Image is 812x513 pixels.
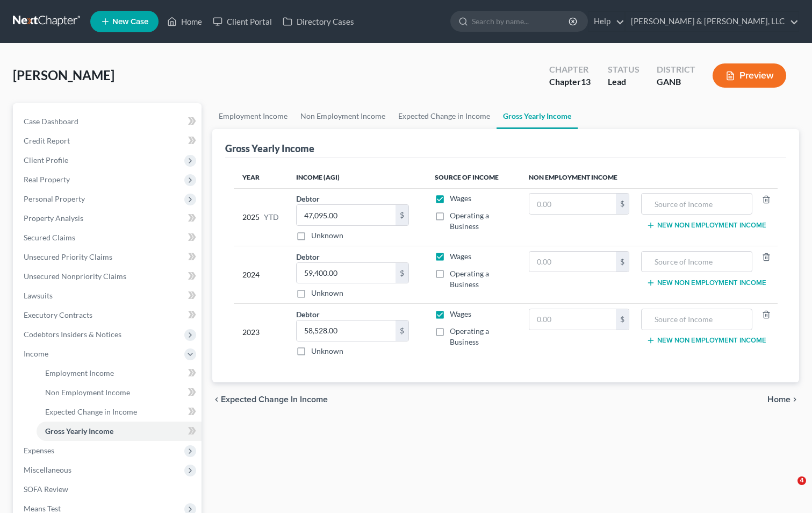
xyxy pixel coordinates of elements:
span: Operating a Business [450,211,489,231]
span: SOFA Review [24,484,68,494]
span: Wages [450,309,471,318]
span: [PERSON_NAME] [13,67,114,83]
a: Unsecured Priority Claims [15,247,202,267]
a: Property Analysis [15,209,202,228]
div: $ [396,320,408,341]
input: 0.00 [297,205,396,225]
th: Non Employment Income [520,167,778,188]
a: [PERSON_NAME] & [PERSON_NAME], LLC [626,12,799,31]
span: Lawsuits [24,291,53,300]
span: Credit Report [24,136,70,145]
span: Expected Change in Income [45,407,137,416]
a: Employment Income [212,103,294,129]
span: New Case [112,18,148,26]
div: 2024 [242,251,279,299]
button: Preview [713,63,786,88]
input: Source of Income [647,194,746,214]
span: Operating a Business [450,326,489,346]
input: Search by name... [472,11,570,31]
span: Gross Yearly Income [45,426,113,436]
button: New Non Employment Income [646,336,766,345]
div: Status [608,63,639,76]
div: Chapter [549,63,591,76]
a: Unsecured Nonpriority Claims [15,267,202,286]
label: Debtor [296,309,320,320]
label: Debtor [296,251,320,262]
span: Expenses [24,446,54,455]
span: Means Test [24,504,61,513]
div: $ [396,263,408,283]
button: chevron_left Expected Change in Income [212,395,328,404]
input: 0.00 [529,252,615,272]
a: Directory Cases [277,12,360,31]
a: Lawsuits [15,286,202,305]
a: Expected Change in Income [37,402,202,422]
label: Unknown [311,288,343,298]
button: Home chevron_right [767,395,799,404]
a: Credit Report [15,131,202,151]
a: Secured Claims [15,228,202,247]
span: Wages [450,194,471,203]
a: Expected Change in Income [392,103,497,129]
label: Unknown [311,346,343,357]
input: 0.00 [529,309,615,330]
input: 0.00 [297,263,396,283]
div: Lead [608,76,639,88]
span: Real Property [24,175,70,184]
iframe: Intercom live chat [775,476,801,502]
span: Client Profile [24,155,68,165]
div: 2025 [242,193,279,241]
span: Wages [450,252,471,261]
a: Client Portal [207,12,277,31]
input: 0.00 [529,194,615,214]
i: chevron_right [791,395,799,404]
span: Income [24,349,48,358]
a: Gross Yearly Income [37,422,202,441]
span: Case Dashboard [24,117,78,126]
span: YTD [264,212,279,223]
a: Gross Yearly Income [497,103,578,129]
button: New Non Employment Income [646,221,766,230]
label: Unknown [311,230,343,241]
div: Chapter [549,76,591,88]
th: Income (AGI) [288,167,427,188]
span: Employment Income [45,368,114,377]
span: 4 [797,476,806,485]
span: Expected Change in Income [221,395,328,404]
th: Source of Income [426,167,520,188]
span: Executory Contracts [24,310,92,319]
div: District [657,63,695,76]
a: Non Employment Income [37,383,202,402]
input: Source of Income [647,309,746,330]
div: $ [616,252,629,272]
span: Codebtors Insiders & Notices [24,330,121,339]
div: $ [616,194,629,214]
span: Unsecured Priority Claims [24,252,112,261]
a: Case Dashboard [15,112,202,131]
a: Employment Income [37,364,202,383]
i: chevron_left [212,395,221,404]
span: Personal Property [24,194,85,203]
div: $ [616,309,629,330]
span: Secured Claims [24,233,75,242]
a: SOFA Review [15,480,202,499]
div: 2023 [242,309,279,357]
div: $ [396,205,408,225]
span: Unsecured Nonpriority Claims [24,272,126,281]
span: Non Employment Income [45,388,130,397]
a: Non Employment Income [294,103,392,129]
span: Home [767,395,791,404]
span: Miscellaneous [24,465,71,474]
a: Executory Contracts [15,305,202,325]
div: Gross Yearly Income [225,142,314,155]
span: Operating a Business [450,269,489,289]
input: Source of Income [647,252,746,272]
button: New Non Employment Income [646,279,766,287]
input: 0.00 [297,320,396,341]
th: Year [234,167,288,188]
div: GANB [657,76,695,88]
a: Help [588,12,624,31]
label: Debtor [296,193,320,204]
span: 13 [581,76,591,87]
a: Home [162,12,207,31]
